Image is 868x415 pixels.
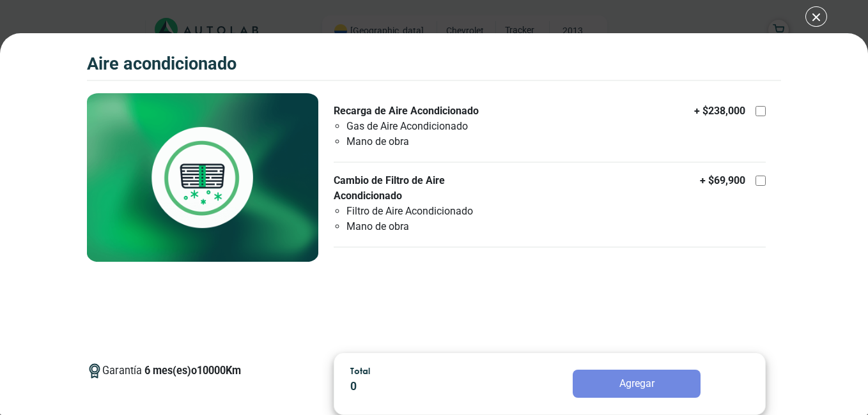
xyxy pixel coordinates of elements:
p: Cambio de Filtro de Aire Acondicionado [334,173,481,204]
p: Recarga de Aire Acondicionado [334,103,481,119]
button: Agregar [573,370,701,398]
li: Mano de obra [346,219,481,234]
p: 6 mes(es) o 10000 Km [144,363,241,379]
span: Total [350,365,370,376]
li: Mano de obra [346,134,481,149]
li: Filtro de Aire Acondicionado [346,204,481,219]
span: Garantía [102,363,241,389]
h3: Aire Acondicionado [87,54,236,75]
li: Gas de Aire Acondicionado [346,119,481,134]
p: 0 [350,378,506,395]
